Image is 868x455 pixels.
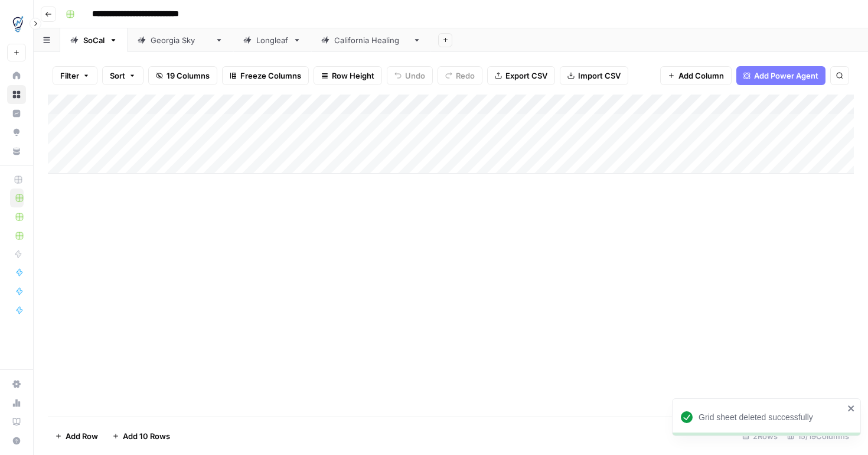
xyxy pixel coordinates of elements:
[7,85,26,104] a: Browse
[7,123,26,142] a: Opportunities
[456,70,475,82] span: Redo
[256,34,288,46] div: Longleaf
[314,66,382,85] button: Row Height
[123,430,170,442] span: Add 10 Rows
[151,34,210,46] div: [US_STATE] Sky
[128,28,233,52] a: [US_STATE] Sky
[487,66,555,85] button: Export CSV
[7,431,26,450] button: Help + Support
[7,142,26,161] a: Your Data
[678,70,724,82] span: Add Column
[736,66,825,85] button: Add Power Agent
[332,70,374,82] span: Row Height
[233,28,311,52] a: Longleaf
[311,28,431,52] a: [US_STATE] Healing
[7,104,26,123] a: Insights
[148,66,217,85] button: 19 Columns
[7,375,26,394] a: Settings
[505,70,547,82] span: Export CSV
[754,70,818,82] span: Add Power Agent
[167,70,210,82] span: 19 Columns
[7,66,26,85] a: Home
[60,70,79,82] span: Filter
[438,66,482,85] button: Redo
[7,394,26,412] a: Usage
[60,28,128,52] a: SoCal
[660,66,732,85] button: Add Column
[53,66,97,85] button: Filter
[7,412,26,431] a: Learning Hub
[105,427,177,446] button: Add 10 Rows
[405,70,425,82] span: Undo
[578,70,621,82] span: Import CSV
[66,430,98,442] span: Add Row
[738,427,782,446] div: 2 Rows
[102,66,143,85] button: Sort
[48,427,105,446] button: Add Row
[7,14,28,35] img: TDI Content Team Logo
[847,404,856,413] button: close
[782,427,854,446] div: 15/19 Columns
[240,70,301,82] span: Freeze Columns
[387,66,433,85] button: Undo
[699,411,844,423] div: Grid sheet deleted successfully
[110,70,125,82] span: Sort
[7,9,26,39] button: Workspace: TDI Content Team
[83,34,105,46] div: SoCal
[334,34,408,46] div: [US_STATE] Healing
[560,66,628,85] button: Import CSV
[222,66,309,85] button: Freeze Columns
